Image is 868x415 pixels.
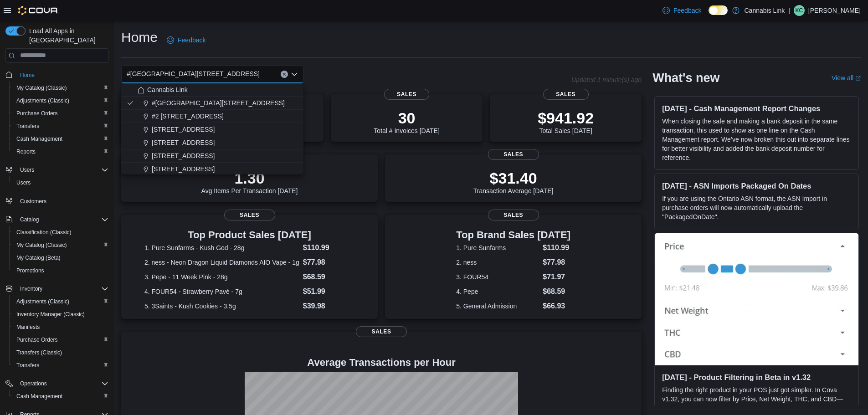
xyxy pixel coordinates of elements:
dt: 4. FOUR54 - Strawberry Pavé - 7g [144,287,299,296]
p: If you are using the Ontario ASN format, the ASN Import in purchase orders will now automatically... [662,194,851,221]
span: My Catalog (Beta) [16,254,61,261]
a: Inventory Manager (Classic) [13,309,88,320]
span: Transfers (Classic) [13,347,108,358]
a: Customers [16,196,50,207]
span: Classification (Classic) [13,227,108,238]
h4: Average Transactions per Hour [128,357,634,368]
dt: 1. Pure Sunfarms [456,243,539,252]
span: Users [16,164,108,175]
p: [PERSON_NAME] [808,5,861,16]
span: Inventory Manager (Classic) [13,309,108,320]
input: Dark Mode [709,5,728,15]
span: Inventory [20,285,42,292]
span: Purchase Orders [16,336,58,343]
h1: Home [121,28,158,46]
span: Customers [20,198,46,205]
span: Adjustments (Classic) [16,97,69,104]
dd: $66.93 [543,301,570,312]
a: Home [16,70,38,81]
a: Transfers [13,121,43,132]
a: My Catalog (Beta) [13,252,64,263]
button: Adjustments (Classic) [9,94,112,107]
dd: $51.99 [303,286,354,297]
a: Feedback [163,31,209,49]
div: Avg Items Per Transaction [DATE] [201,169,298,195]
button: #[GEOGRAPHIC_DATA][STREET_ADDRESS] [121,97,303,110]
svg: External link [855,76,861,81]
button: Home [2,68,112,82]
span: [STREET_ADDRESS] [152,164,215,174]
span: Cash Management [13,133,108,144]
button: My Catalog (Classic) [9,239,112,251]
span: [STREET_ADDRESS] [152,138,215,147]
div: Total # Invoices [DATE] [374,109,439,134]
button: My Catalog (Classic) [9,82,112,94]
span: Inventory [16,283,108,294]
span: Manifests [13,322,108,333]
h3: [DATE] - ASN Imports Packaged On Dates [662,181,851,190]
button: Close list of options [291,71,298,78]
span: Operations [16,378,108,389]
button: Users [2,164,112,176]
span: Adjustments (Classic) [13,296,108,307]
span: Transfers (Classic) [16,349,62,356]
span: Home [20,72,35,79]
button: Adjustments (Classic) [9,295,112,308]
dt: 5. General Admission [456,302,539,311]
p: 30 [374,109,439,127]
button: Transfers (Classic) [9,346,112,359]
dd: $39.98 [303,301,354,312]
span: Transfers [16,362,39,369]
a: View allExternal link [832,74,861,82]
span: Transfers [13,360,108,371]
p: $31.40 [473,169,554,187]
span: My Catalog (Classic) [13,240,108,251]
p: Updated 1 minute(s) ago [571,76,642,83]
span: #[GEOGRAPHIC_DATA][STREET_ADDRESS] [152,98,285,108]
span: Catalog [16,214,108,225]
dt: 2. ness - Neon Dragon Liquid Diamonds AIO Vape - 1g [144,258,299,267]
a: Purchase Orders [13,334,62,345]
button: Operations [16,378,51,389]
dd: $77.98 [543,257,570,268]
span: Promotions [16,267,44,274]
span: Transfers [16,123,39,130]
span: Load All Apps in [GEOGRAPHIC_DATA] [26,26,108,45]
button: Clear input [281,71,288,78]
button: My Catalog (Beta) [9,251,112,264]
button: Promotions [9,264,112,277]
button: Transfers [9,120,112,133]
button: Classification (Classic) [9,226,112,239]
button: Transfers [9,359,112,372]
div: Transaction Average [DATE] [473,169,554,195]
h3: [DATE] - Cash Management Report Changes [662,104,851,113]
span: Cash Management [13,391,108,402]
dt: 4. Pepe [456,287,539,296]
button: Users [9,176,112,189]
a: Transfers (Classic) [13,347,66,358]
button: [STREET_ADDRESS] [121,149,303,163]
span: KC [796,5,803,16]
span: Cash Management [16,393,62,400]
span: [STREET_ADDRESS] [152,151,215,160]
span: Sales [356,326,407,337]
a: Cash Management [13,133,66,144]
a: Classification (Classic) [13,227,75,238]
h3: Top Product Sales [DATE] [144,230,354,241]
span: Catalog [20,216,39,223]
button: Reports [9,145,112,158]
span: Classification (Classic) [16,229,72,236]
div: Total Sales [DATE] [538,109,594,134]
span: Adjustments (Classic) [16,298,69,305]
button: Catalog [16,214,42,225]
div: Choose from the following options [121,83,303,176]
dt: 3. FOUR54 [456,272,539,282]
span: My Catalog (Classic) [16,241,67,249]
button: Purchase Orders [9,333,112,346]
span: Sales [543,89,589,100]
span: My Catalog (Beta) [13,252,108,263]
span: Manifests [16,323,40,331]
button: [STREET_ADDRESS] [121,136,303,149]
button: Users [16,164,38,175]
